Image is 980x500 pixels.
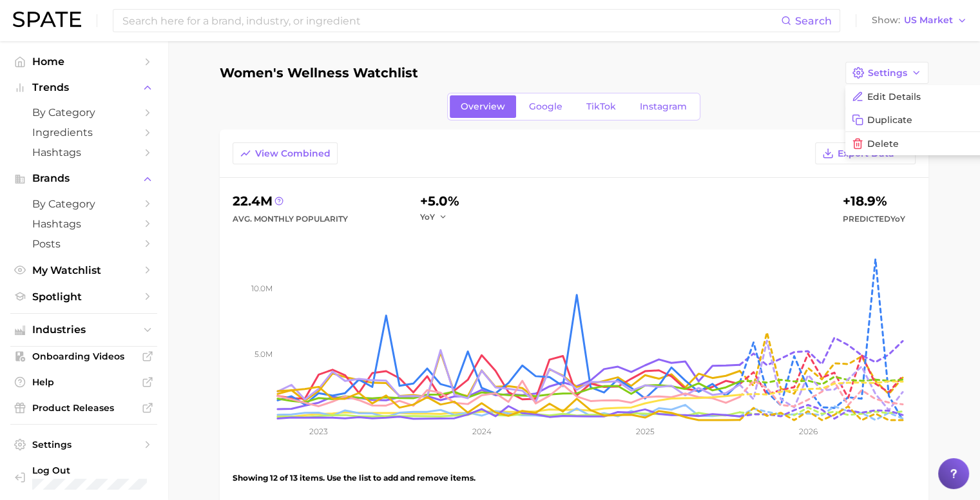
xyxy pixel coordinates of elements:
[10,52,157,72] a: Home
[251,284,273,293] tspan: 10.0m
[575,95,627,118] a: TikTok
[10,122,157,142] a: Ingredients
[32,173,135,184] span: Brands
[10,398,157,418] a: Product Releases
[843,191,905,211] div: +18.9%
[472,427,491,436] tspan: 2024
[635,427,654,436] tspan: 2025
[420,211,435,222] span: YoY
[233,460,916,496] div: Showing 12 of 13 items. Use the list to add and remove items.
[32,218,135,230] span: Hashtags
[10,214,157,234] a: Hashtags
[220,66,418,80] h1: Women's Wellness Watchlist
[420,211,448,222] button: YoY
[32,146,135,159] span: Hashtags
[10,320,157,340] button: Industries
[867,91,921,102] span: Edit Details
[10,78,157,97] button: Trends
[10,461,157,494] a: Log out. Currently logged in with e-mail pquiroz@maryruths.com.
[32,324,135,336] span: Industries
[872,17,900,24] span: Show
[10,102,157,122] a: by Category
[32,106,135,119] span: by Category
[867,139,899,149] span: Delete
[233,191,348,211] div: 22.4m
[10,234,157,254] a: Posts
[798,427,817,436] tspan: 2026
[10,169,157,188] button: Brands
[10,435,157,454] a: Settings
[13,12,81,27] img: SPATE
[32,198,135,210] span: by Category
[32,238,135,250] span: Posts
[10,287,157,307] a: Spotlight
[32,351,135,362] span: Onboarding Videos
[32,376,135,388] span: Help
[121,10,781,32] input: Search here for a brand, industry, or ingredient
[795,15,832,27] span: Search
[32,82,135,93] span: Trends
[10,347,157,366] a: Onboarding Videos
[868,68,907,79] span: Settings
[815,142,916,164] button: Export Data
[233,211,348,227] div: Avg. Monthly Popularity
[461,101,505,112] span: Overview
[420,191,459,211] div: +5.0%
[255,148,331,159] span: View Combined
[32,55,135,68] span: Home
[518,95,573,118] a: Google
[233,142,338,164] button: View Combined
[32,465,147,476] span: Log Out
[10,372,157,392] a: Help
[843,211,905,227] span: Predicted
[32,291,135,303] span: Spotlight
[10,194,157,214] a: by Category
[869,12,970,29] button: ShowUS Market
[32,439,135,450] span: Settings
[586,101,616,112] span: TikTok
[10,142,157,162] a: Hashtags
[904,17,953,24] span: US Market
[845,62,928,84] button: Settings
[629,95,698,118] a: Instagram
[890,214,905,224] span: YoY
[32,126,135,139] span: Ingredients
[309,427,328,436] tspan: 2023
[10,260,157,280] a: My Watchlist
[255,349,273,359] tspan: 5.0m
[32,402,135,414] span: Product Releases
[867,115,912,126] span: Duplicate
[529,101,562,112] span: Google
[32,264,135,276] span: My Watchlist
[450,95,516,118] a: Overview
[838,148,894,159] span: Export Data
[640,101,687,112] span: Instagram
